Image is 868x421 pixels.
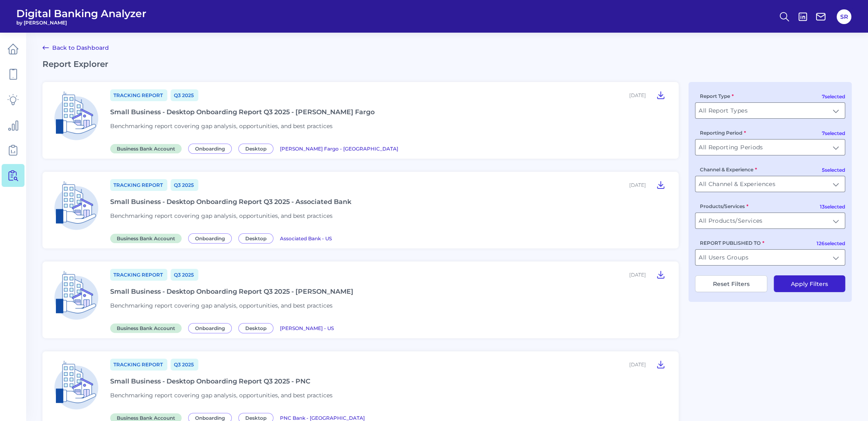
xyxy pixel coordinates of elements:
[774,275,845,292] button: Apply Filters
[188,234,235,242] a: Onboarding
[280,146,398,152] span: [PERSON_NAME] Fargo - [GEOGRAPHIC_DATA]
[700,130,746,136] label: Reporting Period
[42,43,109,53] a: Back to Dashboard
[110,122,333,130] span: Benchmarking report covering gap analysis, opportunities, and best practices
[171,89,198,101] a: Q3 2025
[837,9,851,24] button: SR
[695,275,767,292] button: Reset Filters
[653,268,669,281] button: Small Business - Desktop Onboarding Report Q3 2025 - Hancock Whitney
[238,233,273,244] span: Desktop
[629,92,646,98] div: [DATE]
[238,144,273,154] span: Desktop
[280,234,332,242] a: Associated Bank - US
[280,144,398,152] a: [PERSON_NAME] Fargo - [GEOGRAPHIC_DATA]
[171,359,198,370] a: Q3 2025
[653,89,669,102] button: Small Business - Desktop Onboarding Report Q3 2025 - Wells Fargo
[188,144,232,154] span: Onboarding
[700,240,764,246] label: REPORT PUBLISHED TO
[653,358,669,371] button: Small Business - Desktop Onboarding Report Q3 2025 - PNC
[110,179,167,191] a: Tracking Report
[49,178,104,233] img: Business Bank Account
[110,234,182,243] span: Business Bank Account
[700,203,748,209] label: Products/Services
[238,234,277,242] a: Desktop
[188,144,235,152] a: Onboarding
[110,288,353,295] div: Small Business - Desktop Onboarding Report Q3 2025 - [PERSON_NAME]
[238,144,277,152] a: Desktop
[629,272,646,278] div: [DATE]
[49,268,104,323] img: Business Bank Account
[110,212,333,219] span: Benchmarking report covering gap analysis, opportunities, and best practices
[49,89,104,143] img: Business Bank Account
[238,324,277,332] a: Desktop
[110,198,351,206] div: Small Business - Desktop Onboarding Report Q3 2025 - Associated Bank
[110,269,167,281] a: Tracking Report
[110,324,185,332] a: Business Bank Account
[188,233,232,244] span: Onboarding
[16,7,147,20] span: Digital Banking Analyzer
[110,359,167,370] a: Tracking Report
[110,324,182,333] span: Business Bank Account
[188,324,235,332] a: Onboarding
[280,324,334,332] a: [PERSON_NAME] - US
[42,59,852,69] h2: Report Explorer
[700,166,757,173] label: Channel & Experience
[110,234,185,242] a: Business Bank Account
[700,93,734,99] label: Report Type
[629,182,646,188] div: [DATE]
[653,178,669,191] button: Small Business - Desktop Onboarding Report Q3 2025 - Associated Bank
[188,323,232,333] span: Onboarding
[629,361,646,368] div: [DATE]
[280,235,332,242] span: Associated Bank - US
[171,179,198,191] a: Q3 2025
[49,358,104,412] img: Business Bank Account
[171,269,198,281] a: Q3 2025
[110,144,182,153] span: Business Bank Account
[110,108,375,116] div: Small Business - Desktop Onboarding Report Q3 2025 - [PERSON_NAME] Fargo
[280,325,334,331] span: [PERSON_NAME] - US
[238,323,273,333] span: Desktop
[110,144,185,152] a: Business Bank Account
[110,392,333,399] span: Benchmarking report covering gap analysis, opportunities, and best practices
[110,89,167,101] a: Tracking Report
[110,302,333,309] span: Benchmarking report covering gap analysis, opportunities, and best practices
[110,377,311,385] div: Small Business - Desktop Onboarding Report Q3 2025 - PNC
[280,415,365,421] span: PNC Bank - [GEOGRAPHIC_DATA]
[16,20,147,26] span: by [PERSON_NAME]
